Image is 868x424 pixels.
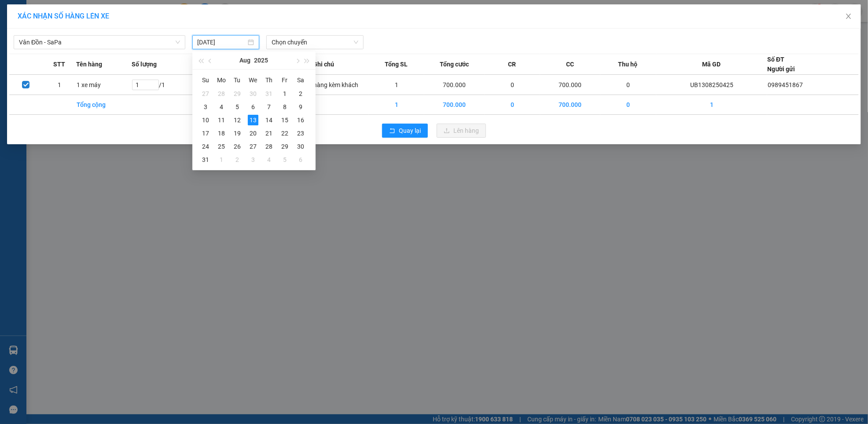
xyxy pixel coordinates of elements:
[261,127,277,140] td: 2025-08-21
[248,128,258,139] div: 20
[229,100,245,113] td: 2025-08-05
[261,113,277,127] td: 2025-08-14
[245,100,261,113] td: 2025-08-06
[767,55,795,74] div: Số ĐT Người gửi
[216,115,227,125] div: 11
[369,95,424,115] td: 1
[295,115,306,125] div: 16
[261,100,277,113] td: 2025-08-07
[261,140,277,153] td: 2025-08-28
[200,154,211,165] div: 31
[248,102,258,112] div: 6
[53,59,65,69] span: STT
[229,113,245,127] td: 2025-08-12
[277,153,293,166] td: 2025-09-05
[216,128,227,139] div: 18
[437,124,486,138] button: uploadLên hàng
[295,154,306,165] div: 6
[277,127,293,140] td: 2025-08-22
[768,81,803,88] span: 0989451867
[600,75,656,95] td: 0
[440,59,469,69] span: Tổng cước
[200,102,211,112] div: 3
[198,140,213,153] td: 2025-08-24
[232,115,243,125] div: 12
[198,127,213,140] td: 2025-08-17
[399,126,421,135] span: Quay lại
[293,153,309,166] td: 2025-09-06
[200,141,211,152] div: 24
[264,88,274,99] div: 31
[382,124,428,138] button: rollbackQuay lại
[248,115,258,125] div: 13
[508,59,516,69] span: CR
[18,12,109,20] span: XÁC NHẬN SỐ HÀNG LÊN XE
[229,127,245,140] td: 2025-08-19
[277,73,293,87] th: Fr
[264,154,274,165] div: 4
[385,59,408,69] span: Tổng SL
[213,127,229,140] td: 2025-08-18
[229,73,245,87] th: Tu
[836,4,861,29] button: Close
[485,75,540,95] td: 0
[245,87,261,100] td: 2025-07-30
[216,88,227,99] div: 28
[245,140,261,153] td: 2025-08-27
[280,154,290,165] div: 5
[245,127,261,140] td: 2025-08-20
[845,13,852,20] span: close
[280,128,290,139] div: 22
[369,75,424,95] td: 1
[293,100,309,113] td: 2025-08-09
[200,115,211,125] div: 10
[232,141,243,152] div: 26
[293,127,309,140] td: 2025-08-23
[245,113,261,127] td: 2025-08-13
[540,75,600,95] td: 700.000
[485,95,540,115] td: 0
[216,154,227,165] div: 1
[656,95,768,115] td: 1
[264,102,274,112] div: 7
[213,153,229,166] td: 2025-09-01
[293,87,309,100] td: 2025-08-02
[232,154,243,165] div: 2
[76,75,132,95] td: 1 xe máy
[656,75,768,95] td: UB1308250425
[618,59,638,69] span: Thu hộ
[702,59,721,69] span: Mã GD
[232,128,243,139] div: 19
[213,140,229,153] td: 2025-08-25
[277,113,293,127] td: 2025-08-15
[213,73,229,87] th: Mo
[229,140,245,153] td: 2025-08-26
[248,141,258,152] div: 27
[229,153,245,166] td: 2025-09-02
[424,75,485,95] td: 700.000
[216,141,227,152] div: 25
[280,102,290,112] div: 8
[277,87,293,100] td: 2025-08-01
[76,59,102,69] span: Tên hàng
[245,153,261,166] td: 2025-09-03
[313,59,335,69] span: Ghi chú
[295,102,306,112] div: 9
[229,87,245,100] td: 2025-07-29
[248,88,258,99] div: 30
[280,115,290,125] div: 15
[280,88,290,99] div: 1
[295,128,306,139] div: 23
[200,88,211,99] div: 27
[245,73,261,87] th: We
[19,36,180,49] span: Vân Đồn - SaPa
[254,51,268,69] button: 2025
[248,154,258,165] div: 3
[389,128,395,135] span: rollback
[213,100,229,113] td: 2025-08-04
[213,87,229,100] td: 2025-07-28
[198,153,213,166] td: 2025-08-31
[261,153,277,166] td: 2025-09-04
[213,113,229,127] td: 2025-08-11
[132,59,157,69] span: Số lượng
